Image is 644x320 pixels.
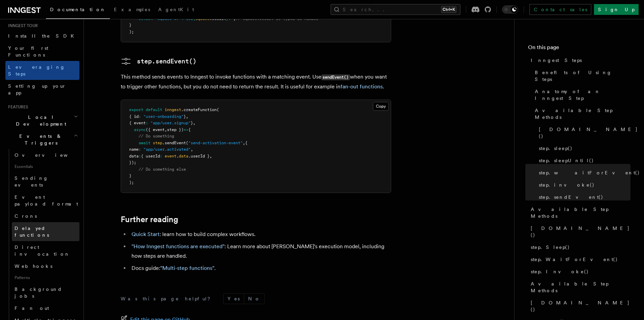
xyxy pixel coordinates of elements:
span: // Do something else [139,167,186,172]
li: : learn how to build complex workflows. [129,230,391,239]
span: await [139,141,150,145]
a: Leveraging Steps [5,61,79,80]
button: Events & Triggers [5,130,79,149]
span: .createFunction [181,107,217,112]
a: "How Inngest functions are executed" [132,243,224,250]
a: AgentKit [154,2,198,18]
p: Was this page helpful? [121,295,215,302]
span: step.sendEvent() [539,194,603,200]
a: "Multi-step functions" [160,265,214,271]
a: Sign Up [594,4,639,15]
span: ; [233,16,236,21]
span: export [129,107,143,112]
a: Setting up your app [5,80,79,99]
li: : Learn more about [PERSON_NAME]'s execution model, including how steps are handled. [129,242,391,261]
span: .result [210,16,226,21]
span: Delayed functions [15,226,49,238]
code: sendEvent() [321,74,350,80]
span: . [176,154,179,158]
span: } [184,114,186,119]
span: step [153,141,162,145]
span: Event payload format [15,194,78,207]
span: ); [129,180,134,185]
a: Event payload format [12,191,79,210]
pre: step.sendEvent() [137,57,196,66]
span: data [179,154,188,158]
span: // Do something [139,134,174,138]
a: Available Step Methods [528,203,630,222]
button: Copy [373,102,389,111]
span: , [186,114,188,119]
a: step.invoke() [536,179,630,191]
span: "app/user.signup" [150,121,191,125]
a: [DOMAIN_NAME]() [536,123,630,142]
button: Search...Ctrl+K [331,4,460,15]
span: "send-activation-event" [188,141,243,145]
span: step.sleep() [539,145,573,152]
span: step }) [167,127,184,132]
span: { userId [141,154,160,158]
span: ( [186,141,188,145]
a: step.sleep() [536,142,630,154]
a: step.Invoke() [528,265,630,278]
button: Yes [223,294,244,304]
span: { [188,127,191,132]
span: : [146,121,148,125]
span: Inngest Steps [531,57,582,64]
span: name [129,147,139,152]
span: }); [129,160,136,165]
span: ); [129,29,134,34]
span: // square.result is typed as number [236,16,318,21]
a: Available Step Methods [528,278,630,297]
a: Examples [110,2,154,18]
a: Documentation [46,2,110,19]
span: , [210,154,212,158]
span: .` [229,16,233,21]
span: step.waitForEvent() [539,169,640,176]
span: } [129,23,132,27]
span: Essentials [12,161,79,172]
span: Patterns [12,272,79,283]
span: [DOMAIN_NAME]() [531,299,630,313]
a: Install the SDK [5,30,79,42]
a: Background jobs [12,283,79,302]
a: step.sendEvent() [536,191,630,203]
span: Documentation [50,7,106,12]
a: Inngest Steps [528,54,630,66]
a: Your first Functions [5,42,79,61]
span: Your first Functions [8,45,48,58]
span: .sendEvent [162,141,186,145]
span: Local Development [5,114,74,127]
a: Contact sales [529,4,591,15]
a: [DOMAIN_NAME]() [528,297,630,316]
span: Benefits of Using Steps [535,69,630,83]
span: square [195,16,210,21]
a: step.Sleep() [528,241,630,253]
a: Sending events [12,172,79,191]
span: { [245,141,247,145]
button: No [244,294,264,304]
span: ( [217,107,219,112]
a: [DOMAIN_NAME]() [528,222,630,241]
span: Features [5,104,28,110]
span: , [191,147,193,152]
a: Anatomy of an Inngest Step [532,85,630,104]
li: Docs guide: . [129,263,391,273]
span: Install the SDK [8,33,78,39]
a: Quick Start [132,231,160,237]
span: Anatomy of an Inngest Step [535,88,630,102]
span: "user-onboarding" [143,114,184,119]
a: step.sendEvent() [121,56,196,67]
h4: On this page [528,43,630,54]
span: step.sleepUntil() [539,157,594,164]
a: Crons [12,210,79,222]
a: Direct invocation [12,241,79,260]
a: Further reading [121,215,178,224]
span: step.invoke() [539,182,595,188]
span: : [139,154,141,158]
span: : [139,114,141,119]
span: , [243,141,245,145]
p: This method sends events to Inngest to invoke functions with a matching event. Use when you want ... [121,72,391,91]
span: step.WaitForEvent() [531,256,618,263]
span: { id [129,114,139,119]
